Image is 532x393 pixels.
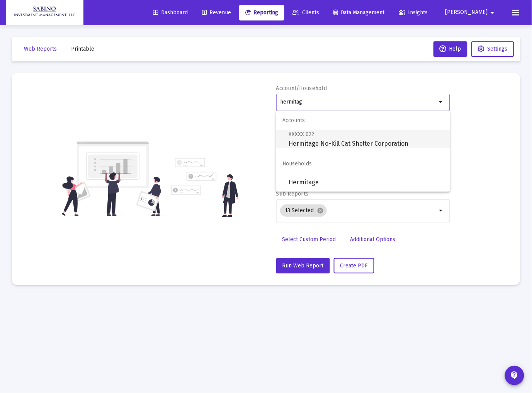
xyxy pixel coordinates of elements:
[292,9,319,16] span: Clients
[202,9,231,16] span: Revenue
[327,5,391,20] a: Data Management
[437,206,446,215] mat-icon: arrow_drop_down
[286,5,325,20] a: Clients
[280,99,437,105] input: Search or select an account or household
[196,5,237,20] a: Revenue
[471,41,514,57] button: Settings
[245,9,278,16] span: Reporting
[340,262,368,269] span: Create PDF
[171,158,239,217] img: reporting-alt
[334,258,374,274] button: Create PDF
[433,41,467,57] button: Help
[153,9,188,16] span: Dashboard
[440,46,461,52] span: Help
[282,262,324,269] span: Run Web Report
[276,258,330,274] button: Run Web Report
[12,5,78,20] img: Dashboard
[60,141,167,217] img: reporting
[276,111,450,130] span: Accounts
[18,41,63,57] button: Web Reports
[71,46,94,52] span: Printable
[289,129,444,148] span: Hermitage No-Kill Cat Shelter Corporation
[65,41,100,57] button: Printable
[280,203,437,218] mat-chip-list: Selection
[488,46,508,52] span: Settings
[280,204,327,217] mat-chip: 13 Selected
[350,236,396,243] span: Additional Options
[276,155,450,173] span: Households
[276,85,327,92] label: Account/Household
[282,236,336,243] span: Select Custom Period
[147,5,194,20] a: Dashboard
[393,5,434,20] a: Insights
[24,46,57,52] span: Web Reports
[289,131,314,138] span: XXXXX 022
[399,9,428,16] span: Insights
[488,5,497,20] mat-icon: arrow_drop_down
[436,5,507,20] button: [PERSON_NAME]
[437,97,446,107] mat-icon: arrow_drop_down
[333,9,385,16] span: Data Management
[239,5,284,20] a: Reporting
[317,207,324,214] mat-icon: cancel
[289,173,444,192] span: Hermitage
[445,9,488,16] span: [PERSON_NAME]
[276,191,309,197] label: Sub Reports
[510,371,519,380] mat-icon: contact_support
